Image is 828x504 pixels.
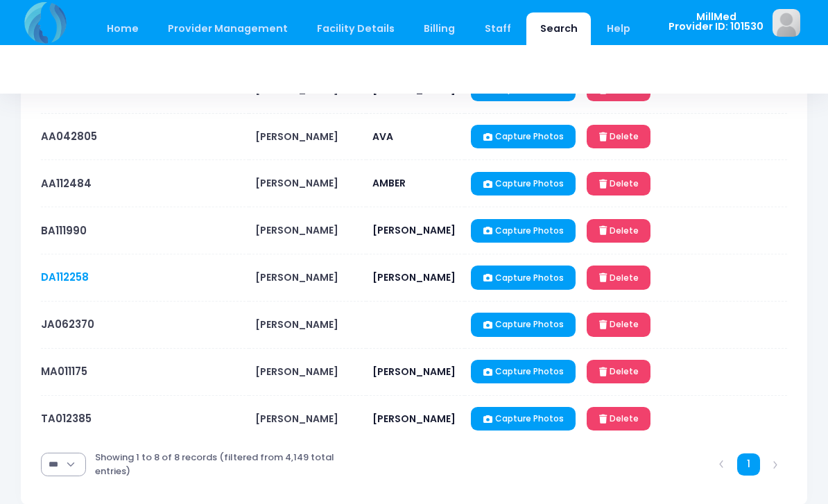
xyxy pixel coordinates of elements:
[41,270,89,284] a: DA112258
[372,223,456,237] span: [PERSON_NAME]
[372,270,456,284] span: [PERSON_NAME]
[471,407,576,431] a: Capture Photos
[773,9,800,37] img: image
[587,172,650,195] a: Delete
[255,223,338,237] span: [PERSON_NAME]
[587,313,650,336] a: Delete
[471,360,576,383] a: Capture Photos
[41,364,87,379] a: MA011175
[372,412,456,426] span: [PERSON_NAME]
[372,82,456,96] span: [PERSON_NAME]
[594,12,644,45] a: Help
[471,313,576,336] a: Capture Photos
[471,172,576,195] a: Capture Photos
[41,317,94,331] a: JA062370
[372,130,393,144] span: AVA
[255,270,338,284] span: [PERSON_NAME]
[304,12,408,45] a: Facility Details
[95,442,345,487] div: Showing 1 to 8 of 8 records (filtered from 4,149 total entries)
[372,365,456,379] span: [PERSON_NAME]
[587,219,650,243] a: Delete
[255,82,338,96] span: [PERSON_NAME]
[587,266,650,289] a: Delete
[471,12,524,45] a: Staff
[255,130,338,144] span: [PERSON_NAME]
[154,12,301,45] a: Provider Management
[411,12,469,45] a: Billing
[41,176,92,191] a: AA112484
[737,453,760,476] a: 1
[93,12,152,45] a: Home
[471,219,576,243] a: Capture Photos
[587,360,650,383] a: Delete
[587,125,650,148] a: Delete
[41,129,97,144] a: AA042805
[255,412,338,426] span: [PERSON_NAME]
[669,12,764,32] span: MillMed Provider ID: 101530
[41,223,87,238] a: BA111990
[255,365,338,379] span: [PERSON_NAME]
[526,12,591,45] a: Search
[41,411,92,426] a: TA012385
[255,176,338,190] span: [PERSON_NAME]
[587,407,650,431] a: Delete
[255,318,338,331] span: [PERSON_NAME]
[372,176,406,190] span: AMBER
[471,125,576,148] a: Capture Photos
[471,266,576,289] a: Capture Photos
